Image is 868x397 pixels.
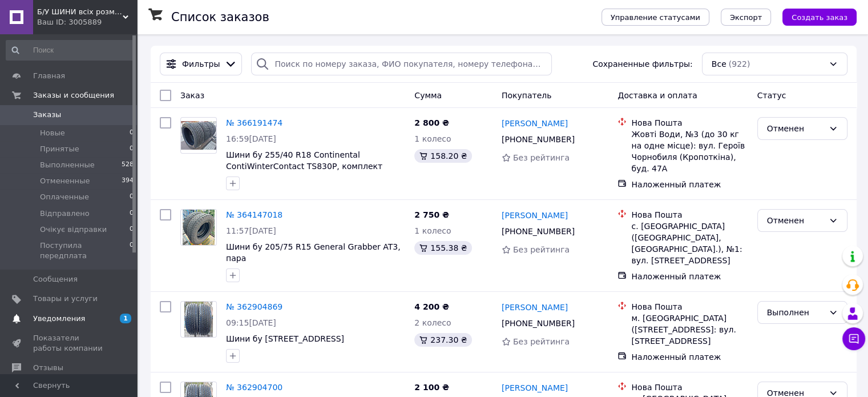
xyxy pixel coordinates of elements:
[631,351,748,363] div: Наложенный платеж
[226,302,282,311] a: № 362904869
[251,53,552,75] input: Поиск по номеру заказа, ФИО покупателя, номеру телефона, Email, номеру накладной
[414,134,451,143] span: 1 колесо
[499,223,577,239] div: [PHONE_NUMBER]
[33,90,114,101] span: Заказы и сообщения
[721,9,771,26] button: Экспорт
[37,7,123,17] span: Б/У ШИНИ всіх розмірів mnogokoles.com.ua
[767,306,824,319] div: Выполнен
[33,71,65,81] span: Главная
[40,176,90,186] span: Отмененные
[180,209,217,246] a: Фото товару
[33,363,63,373] span: Отзывы
[40,128,65,138] span: Новые
[631,209,748,220] div: Нова Пошта
[180,301,217,338] a: Фото товару
[502,91,552,100] span: Покупатель
[414,302,449,311] span: 4 200 ₴
[631,117,748,129] div: Нова Пошта
[40,224,107,235] span: Очікує відправки
[631,271,748,282] div: Наложенный платеж
[226,318,276,327] span: 09:15[DATE]
[226,150,382,171] a: Шини бу 255/40 R18 Continental ContiWinterContact TS830P, комплект
[631,301,748,312] div: Нова Пошта
[414,318,451,327] span: 2 колесо
[226,134,276,143] span: 16:59[DATE]
[33,110,61,120] span: Заказы
[601,9,709,26] button: Управление статусами
[130,128,134,138] span: 0
[414,333,471,347] div: 237.30 ₴
[513,153,570,162] span: Без рейтинга
[40,144,79,154] span: Принятые
[767,122,824,135] div: Отменен
[631,179,748,190] div: Наложенный платеж
[502,382,568,394] a: [PERSON_NAME]
[171,10,269,24] h1: Список заказов
[611,13,700,22] span: Управление статусами
[33,274,78,284] span: Сообщения
[513,245,570,254] span: Без рейтинга
[183,210,215,245] img: Фото товару
[499,131,577,147] div: [PHONE_NUMBER]
[730,13,762,22] span: Экспорт
[617,91,697,100] span: Доставка и оплата
[513,337,570,346] span: Без рейтинга
[414,149,471,163] div: 158.20 ₴
[180,91,204,100] span: Заказ
[502,302,568,313] a: [PERSON_NAME]
[414,383,449,392] span: 2 100 ₴
[499,315,577,331] div: [PHONE_NUMBER]
[631,220,748,266] div: с. [GEOGRAPHIC_DATA] ([GEOGRAPHIC_DATA], [GEOGRAPHIC_DATA].), №1: вул. [STREET_ADDRESS]
[226,383,282,392] a: № 362904700
[130,224,134,235] span: 0
[6,40,135,61] input: Поиск
[130,192,134,202] span: 0
[33,294,98,304] span: Товары и услуги
[37,17,137,27] div: Ваш ID: 3005889
[414,91,442,100] span: Сумма
[40,160,95,170] span: Выполненные
[792,13,847,22] span: Создать заказ
[414,226,451,235] span: 1 колесо
[40,208,90,219] span: Відправлено
[767,214,824,227] div: Отменен
[502,118,568,129] a: [PERSON_NAME]
[631,129,748,174] div: Жовті Води, №3 (до 30 кг на одне місце): вул. Героїв Чорнобиля (Кропоткіна), буд. 47А
[414,118,449,127] span: 2 800 ₴
[226,334,344,343] a: Шини бу [STREET_ADDRESS]
[40,240,130,261] span: Поступила передплата
[757,91,786,100] span: Статус
[226,118,282,127] a: № 366191474
[182,58,220,70] span: Фильтры
[180,117,217,154] a: Фото товару
[842,327,865,350] button: Чат с покупателем
[414,210,449,219] span: 2 750 ₴
[226,210,282,219] a: № 364147018
[122,176,134,186] span: 394
[631,312,748,347] div: м. [GEOGRAPHIC_DATA] ([STREET_ADDRESS]: вул. [STREET_ADDRESS]
[130,240,134,261] span: 0
[771,12,857,21] a: Создать заказ
[226,226,276,235] span: 11:57[DATE]
[592,58,692,70] span: Сохраненные фильтры:
[729,59,750,69] span: (922)
[122,160,134,170] span: 528
[130,144,134,154] span: 0
[414,241,471,255] div: 155.38 ₴
[120,314,131,323] span: 1
[130,208,134,219] span: 0
[712,58,726,70] span: Все
[181,121,216,150] img: Фото товару
[502,210,568,221] a: [PERSON_NAME]
[184,302,213,337] img: Фото товару
[40,192,89,202] span: Оплаченные
[631,382,748,393] div: Нова Пошта
[782,9,857,26] button: Создать заказ
[33,333,106,354] span: Показатели работы компании
[33,314,85,324] span: Уведомления
[226,242,401,263] a: Шини бу 205/75 R15 General Grabber AT3, пара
